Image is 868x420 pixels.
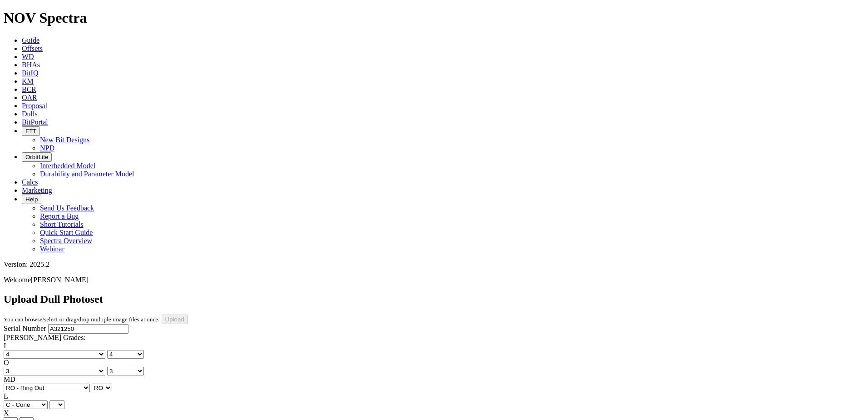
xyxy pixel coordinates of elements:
label: L [4,392,8,400]
a: Durability and Parameter Model [40,170,134,178]
a: NPD [40,144,54,152]
a: BHAs [22,61,40,69]
a: Quick Start Guide [40,229,93,236]
label: O [4,359,9,366]
p: Welcome [4,276,864,284]
a: Report a Bug [40,212,79,220]
label: X [4,409,9,417]
label: MD [4,375,15,383]
a: Guide [22,36,39,44]
a: New Bit Designs [40,136,89,144]
a: Spectra Overview [40,237,92,245]
a: Short Tutorials [40,220,84,228]
a: WD [22,53,34,60]
small: You can browse/select or drag/drop multiple image files at once. [4,316,160,323]
a: Marketing [22,186,52,194]
label: I [4,342,6,350]
a: Interbedded Model [40,162,95,170]
a: BitPortal [22,118,48,126]
button: FTT [22,126,40,136]
input: Upload [162,315,188,324]
h2: Upload Dull Photoset [4,293,864,305]
span: FTT [25,128,36,135]
label: Serial Number [4,325,46,332]
div: [PERSON_NAME] Grades: [4,334,864,342]
a: Calcs [22,178,38,186]
span: Help [25,196,38,203]
a: BCR [22,85,36,93]
button: OrbitLite [22,152,52,162]
a: Offsets [22,45,43,52]
span: OrbitLite [25,154,48,160]
button: Help [22,195,41,204]
a: Send Us Feedback [40,204,94,212]
a: Proposal [22,102,47,110]
a: OAR [22,94,37,101]
a: KM [22,77,34,85]
a: BitIQ [22,69,38,77]
a: Webinar [40,245,64,253]
h1: NOV Spectra [4,10,864,26]
span: [PERSON_NAME] [31,276,89,284]
a: Dulls [22,110,38,118]
div: Version: 2025.2 [4,260,864,269]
